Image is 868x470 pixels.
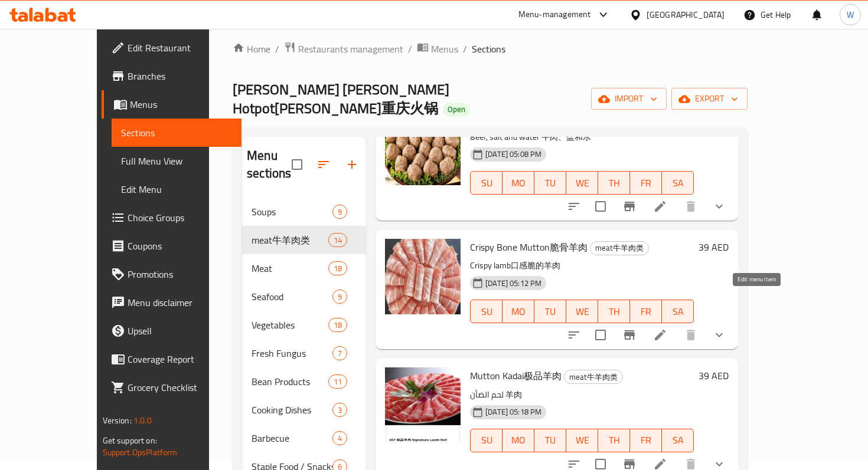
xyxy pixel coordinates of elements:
span: SU [475,175,498,192]
span: [PERSON_NAME] [PERSON_NAME] Hotpot[PERSON_NAME]重庆火锅 [233,76,449,121]
span: Bean Products [252,374,328,389]
img: Crispy Bone Mutton脆骨羊肉 [385,239,461,314]
button: TU [534,300,566,323]
div: meat牛羊肉类 [590,241,649,255]
span: Coupons [128,239,232,253]
div: items [332,346,347,360]
button: SU [470,429,502,452]
button: MO [502,300,534,323]
span: 9 [333,206,347,218]
button: FR [630,300,662,323]
div: items [332,205,347,219]
a: Edit menu item [653,199,667,213]
button: SA [662,429,694,452]
span: Full Menu View [121,154,232,168]
span: Sections [121,126,232,140]
span: 14 [329,235,347,246]
span: Mutton Kadai极品羊肉 [470,367,562,384]
button: SU [470,171,502,195]
span: Branches [128,69,232,83]
a: Restaurants management [284,41,403,57]
svg: Show Choices [712,199,726,213]
span: Coverage Report [128,352,232,366]
span: TU [539,175,562,192]
span: SA [667,432,689,449]
span: Sort sections [309,150,338,179]
div: Bean Products11 [242,367,366,396]
div: Seafood9 [242,282,366,311]
span: Fresh Fungus [252,346,332,360]
span: 11 [329,376,347,387]
span: Barbecue [252,431,332,445]
button: Branch-specific-item [615,321,644,349]
button: MO [502,429,534,452]
span: Cooking Dishes [252,403,332,417]
span: Select all sections [285,152,309,177]
div: items [328,374,347,389]
span: FR [635,303,657,320]
span: FR [635,175,657,192]
span: Meat [252,261,328,275]
span: 18 [329,263,347,274]
p: Crispy lamb口感脆的羊肉 [470,258,694,273]
span: Promotions [128,267,232,281]
button: SU [470,300,502,323]
span: meat牛羊肉类 [564,370,622,384]
button: show more [705,192,733,221]
span: export [681,91,738,106]
span: Seafood [252,290,332,304]
a: Choice Groups [102,203,242,232]
span: 9 [333,291,347,303]
h6: 39 AED [699,239,729,255]
span: TH [603,175,625,192]
div: Menu-management [518,8,591,22]
button: SA [662,300,694,323]
span: Crispy Bone Mutton脆骨羊肉 [470,238,588,256]
h6: 39 AED [699,367,729,384]
span: MO [507,432,530,449]
span: Sections [472,42,505,56]
span: Choice Groups [128,211,232,225]
button: FR [630,171,662,195]
a: Coupons [102,232,242,260]
a: Support.OpsPlatform [103,445,178,460]
div: items [328,318,347,332]
span: TU [539,432,562,449]
button: TH [598,171,630,195]
img: Mutton Kadai极品羊肉 [385,367,461,443]
span: [DATE] 05:08 PM [481,149,546,160]
button: import [591,88,667,110]
a: Menu disclaimer [102,288,242,317]
a: Menus [102,90,242,119]
div: Soups9 [242,198,366,226]
span: TH [603,303,625,320]
li: / [275,42,279,56]
span: meat牛羊肉类 [590,241,648,255]
button: FR [630,429,662,452]
span: Soups [252,205,332,219]
span: Open [443,104,470,114]
a: Coverage Report [102,345,242,373]
span: Select to update [588,323,613,347]
span: Vegetables [252,318,328,332]
button: Add section [338,150,366,179]
a: Edit Menu [112,175,242,203]
li: / [463,42,467,56]
a: Sections [112,119,242,147]
h2: Menu sections [247,147,292,182]
button: Branch-specific-item [615,192,644,221]
button: MO [502,171,534,195]
li: / [408,42,412,56]
span: 7 [333,348,347,359]
div: [GEOGRAPHIC_DATA] [647,8,725,21]
a: Edit Restaurant [102,34,242,62]
button: delete [677,192,705,221]
span: Menu disclaimer [128,295,232,310]
button: sort-choices [560,192,588,221]
span: MO [507,175,530,192]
